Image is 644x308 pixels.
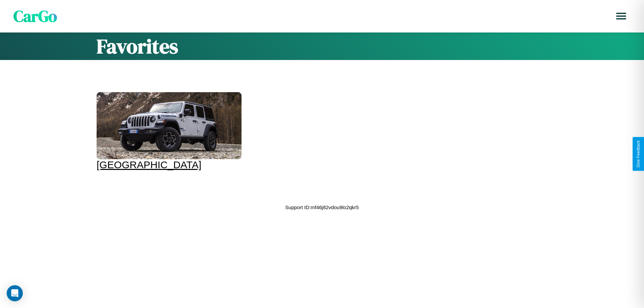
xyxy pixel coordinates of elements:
div: [GEOGRAPHIC_DATA] [97,159,241,171]
div: Give Feedback [636,140,641,168]
h1: Favorites [97,33,547,60]
span: CarGo [13,5,57,27]
div: Open Intercom Messenger [7,285,23,301]
button: Open menu [612,7,631,25]
p: Support ID: mf46j82vdou9lo2qkr5 [285,203,359,212]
